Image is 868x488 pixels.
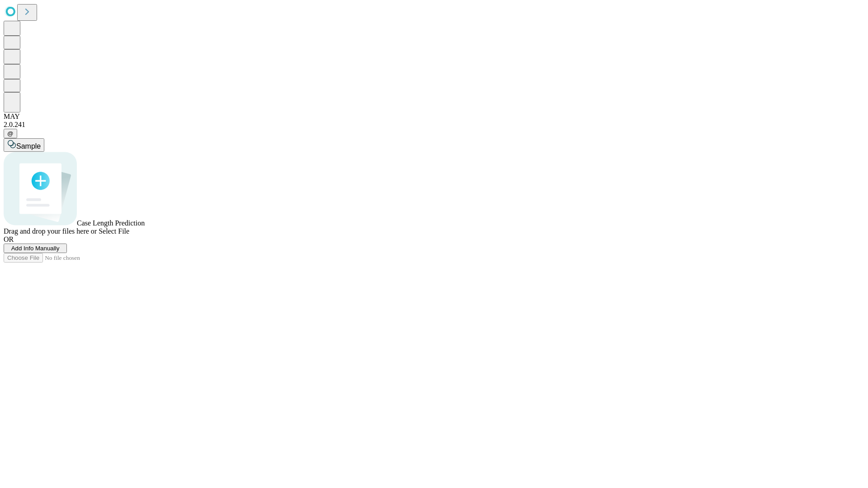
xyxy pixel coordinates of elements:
button: @ [4,129,17,138]
div: MAY [4,113,864,121]
span: Case Length Prediction [77,219,145,227]
span: Select File [99,227,129,235]
span: Add Info Manually [11,245,60,252]
span: @ [7,130,14,137]
button: Sample [4,138,44,152]
div: 2.0.241 [4,121,864,129]
span: Drag and drop your files here or [4,227,97,235]
button: Add Info Manually [4,244,67,253]
span: OR [4,235,14,243]
span: Sample [16,142,41,150]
